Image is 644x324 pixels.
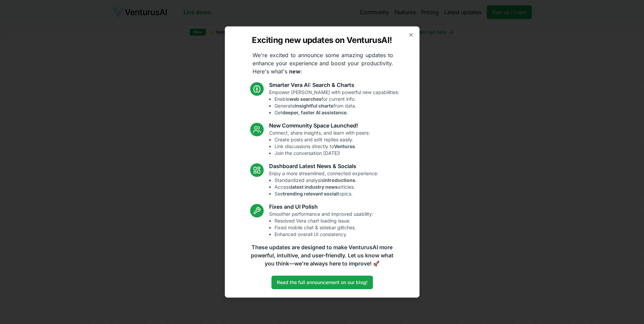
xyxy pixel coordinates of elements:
[275,136,370,143] li: Create posts and edit replies easily.
[275,150,370,157] li: Join the conversation [DATE]!
[282,110,347,115] strong: deeper, faster AI assistance
[295,103,333,109] strong: insightful charts
[269,130,370,157] p: Connect, share insights, and learn with peers:
[289,96,321,102] strong: web searches
[275,231,373,238] li: Enhanced overall UI consistency.
[275,143,370,150] li: Link discussions directly to .
[275,190,378,197] li: See topics.
[283,191,338,196] strong: trending relevant social
[289,68,301,75] strong: new
[324,177,355,183] strong: introductions
[275,102,399,109] li: Generate from data.
[269,203,373,211] h3: Fixes and UI Polish
[291,184,338,190] strong: latest industry news
[275,109,399,116] li: Get .
[275,184,378,190] li: Access articles.
[275,224,373,231] li: Fixed mobile chat & sidebar glitches.
[334,143,355,149] strong: Ventures
[269,89,399,116] p: Empower [PERSON_NAME] with powerful new capabilities:
[252,35,392,46] h2: Exciting new updates on VenturusAI!
[275,96,399,102] li: Enable for current info.
[269,170,378,197] p: Enjoy a more streamlined, connected experience:
[271,276,373,289] a: Read the full announcement on our blog!
[269,81,399,89] h3: Smarter Vera AI: Search & Charts
[269,121,370,130] h3: New Community Space Launched!
[269,162,378,170] h3: Dashboard Latest News & Socials
[275,177,378,184] li: Standardized analysis .
[275,217,373,224] li: Resolved Vera chart loading issue.
[247,51,399,75] p: We're excited to announce some amazing updates to enhance your experience and boost your producti...
[246,243,398,268] p: These updates are designed to make VenturusAI more powerful, intuitive, and user-friendly. Let us...
[269,211,373,238] p: Smoother performance and improved usability:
